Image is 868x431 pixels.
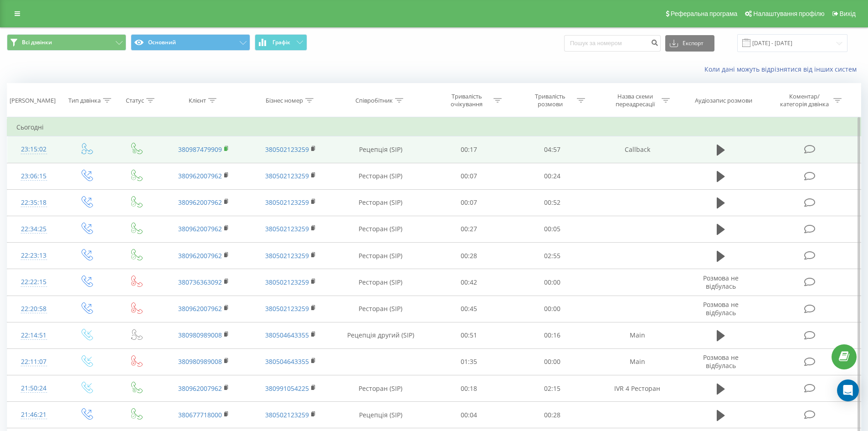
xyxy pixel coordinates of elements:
td: 00:52 [511,189,594,216]
a: 380502123259 [265,251,309,260]
span: Вихід [840,10,856,17]
span: Розмова не відбулась [703,353,739,370]
a: 380991054225 [265,384,309,393]
a: 380987479909 [178,145,222,154]
a: 380962007962 [178,198,222,207]
a: 380962007962 [178,384,222,393]
div: Open Intercom Messenger [837,379,859,401]
td: 00:27 [427,216,511,242]
td: 00:00 [511,348,594,375]
td: 00:16 [511,322,594,348]
td: Ресторан (SIP) [334,375,427,402]
td: Ресторан (SIP) [334,269,427,296]
td: Рецепція (SIP) [334,136,427,163]
td: 00:42 [427,269,511,296]
a: 380502123259 [265,278,309,286]
a: 380502123259 [265,410,309,419]
div: Бізнес номер [266,97,303,104]
div: Коментар/категорія дзвінка [778,93,831,108]
td: 01:35 [427,348,511,375]
div: 22:22:15 [16,273,51,291]
td: 00:07 [427,189,511,216]
span: Налаштування профілю [753,10,824,17]
div: Тривалість очікування [442,93,491,108]
td: Main [594,322,680,348]
a: 380504643355 [265,357,309,366]
td: Ресторан (SIP) [334,296,427,322]
td: 00:24 [511,163,594,189]
div: Співробітник [355,97,393,104]
a: 380962007962 [178,251,222,260]
td: Ресторан (SIP) [334,243,427,269]
button: Всі дзвінки [7,34,126,51]
span: Реферальна програма [671,10,738,17]
td: 00:28 [427,243,511,269]
a: 380502123259 [265,171,309,180]
span: Розмова не відбулась [703,274,739,291]
a: 380502123259 [265,145,309,154]
td: 00:18 [427,375,511,402]
td: Ресторан (SIP) [334,216,427,242]
div: 21:46:21 [16,406,51,424]
td: Сьогодні [7,118,861,136]
div: 22:23:13 [16,247,51,265]
a: 380962007962 [178,304,222,313]
div: Тип дзвінка [68,97,101,104]
td: Рецепція другий (SIP) [334,322,427,348]
td: 02:15 [511,375,594,402]
td: 00:00 [511,296,594,322]
button: Експорт [665,35,714,52]
td: 00:17 [427,136,511,163]
div: 22:11:07 [16,353,51,371]
td: Callback [594,136,680,163]
div: Клієнт [189,97,206,104]
div: 22:14:51 [16,327,51,344]
a: 380502123259 [265,304,309,313]
div: 22:35:18 [16,194,51,212]
td: 00:05 [511,216,594,242]
td: Ресторан (SIP) [334,163,427,189]
div: Статус [126,97,144,104]
td: Main [594,348,680,375]
div: 22:20:58 [16,300,51,318]
td: Ресторан (SIP) [334,189,427,216]
td: Рецепція (SIP) [334,402,427,428]
div: Аудіозапис розмови [695,97,752,104]
td: 00:00 [511,269,594,296]
td: 00:28 [511,402,594,428]
a: 380677718000 [178,410,222,419]
input: Пошук за номером [564,35,661,52]
a: 380504643355 [265,331,309,339]
td: 00:07 [427,163,511,189]
button: Графік [255,34,307,51]
button: Основний [131,34,250,51]
a: 380962007962 [178,171,222,180]
div: 22:34:25 [16,220,51,238]
div: 21:50:24 [16,379,51,397]
span: Графік [272,39,290,46]
div: 23:15:02 [16,140,51,158]
span: Всі дзвінки [22,39,52,46]
a: 380962007962 [178,224,222,233]
td: 00:04 [427,402,511,428]
a: 380980989008 [178,357,222,366]
a: Коли дані можуть відрізнятися вiд інших систем [704,65,861,73]
a: 380736363092 [178,278,222,286]
a: 380502123259 [265,224,309,233]
td: IVR 4 Ресторан [594,375,680,402]
a: 380502123259 [265,198,309,207]
div: 23:06:15 [16,167,51,185]
td: 02:55 [511,243,594,269]
div: [PERSON_NAME] [10,97,56,104]
span: Розмова не відбулась [703,300,739,317]
td: 00:45 [427,296,511,322]
td: 00:51 [427,322,511,348]
div: Назва схеми переадресації [611,93,659,108]
div: Тривалість розмови [526,93,575,108]
td: 04:57 [511,136,594,163]
a: 380980989008 [178,331,222,339]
